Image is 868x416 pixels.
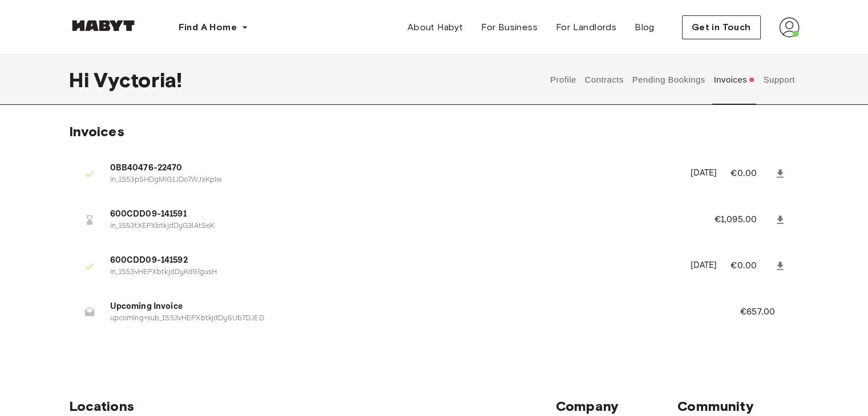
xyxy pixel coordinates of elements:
span: Community [677,398,799,415]
button: Support [762,55,797,105]
div: user profile tabs [546,55,800,105]
span: For Business [481,21,538,34]
p: €0.00 [730,259,772,273]
button: Find A Home [169,16,257,39]
span: Upcoming Invoice [110,300,713,313]
button: Profile [549,55,578,105]
a: Blog [625,16,664,39]
p: upcoming+sub_1S53vHEPXbtkjdDy6Ub7DJED [110,313,713,324]
span: Hi [69,68,94,92]
p: €1,095.00 [714,213,772,227]
span: Blog [635,21,655,34]
p: €657.00 [740,305,790,319]
span: Get in Touch [692,21,751,34]
a: For Business [472,16,547,39]
span: Invoices [69,123,124,140]
span: About Habyt [407,21,463,34]
button: Invoices [712,55,756,105]
p: [DATE] [690,259,717,272]
img: Habyt [69,20,138,31]
a: For Landlords [547,16,625,39]
span: For Landlords [556,21,616,34]
p: [DATE] [690,167,717,180]
span: Locations [69,398,556,415]
span: 600CDD09-141591 [110,208,687,221]
p: in_1S53pSHDgMiG1JDo7WJxKpIw [110,175,677,186]
img: avatar [779,17,800,38]
p: in_1S53tXEPXbtkjdDyG3lAtSeK [110,221,687,232]
span: Vyctoria ! [94,68,182,92]
span: Company [556,398,677,415]
p: in_1S53vHEPXbtkjdDyKd9lgusH [110,267,677,278]
span: 0BB40476-22470 [110,162,677,175]
a: About Habyt [398,16,472,39]
button: Get in Touch [682,15,761,39]
span: Find A Home [179,21,237,34]
span: 600CDD09-141592 [110,254,677,267]
button: Contracts [583,55,625,105]
button: Pending Bookings [631,55,706,105]
p: €0.00 [730,167,772,181]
